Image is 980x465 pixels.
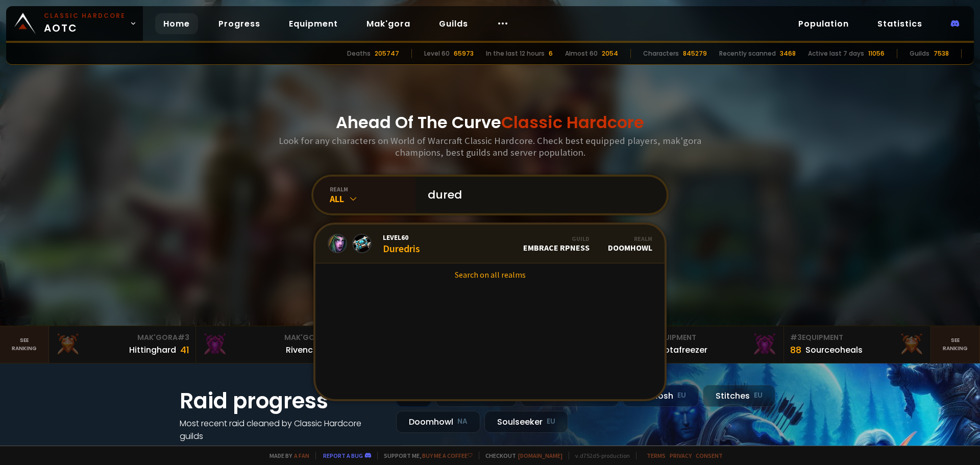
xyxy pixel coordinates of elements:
[424,49,450,58] div: Level 60
[479,452,562,459] span: Checkout
[523,235,590,242] div: Guild
[44,11,126,36] span: AOTC
[422,452,473,459] a: Buy me a coffee
[931,326,980,363] a: Seeranking
[315,225,665,263] a: Level60DuredrisGuildEmbrace RPnessRealmDoomhowl
[703,385,775,407] div: Stitches
[790,343,801,357] div: 88
[549,49,553,58] div: 6
[643,332,777,343] div: Equipment
[784,326,931,363] a: #3Equipment88Sourceoheals
[780,49,796,58] div: 3468
[790,332,924,343] div: Equipment
[178,332,189,342] span: # 3
[180,417,384,443] h4: Most recent raid cleaned by Classic Hardcore guilds
[44,11,126,20] small: Classic Hardcore
[275,135,705,158] h3: Look for any characters on World of Warcraft Classic Hardcore. Check best equipped players, mak'g...
[868,49,885,58] div: 11056
[565,49,598,58] div: Almost 60
[375,49,399,58] div: 205747
[486,49,545,58] div: In the last 12 hours
[647,452,666,459] a: Terms
[658,344,707,356] div: Notafreezer
[180,443,246,455] a: See all progress
[330,193,415,205] div: All
[608,235,652,242] div: Realm
[643,49,679,58] div: Characters
[677,390,686,401] small: EU
[457,417,468,427] small: NA
[202,332,336,343] div: Mak'Gora
[377,452,473,459] span: Support me,
[49,326,196,363] a: Mak'Gora#3Hittinghard41
[869,13,930,34] a: Statistics
[670,452,692,459] a: Privacy
[396,411,480,433] div: Doomhowl
[790,332,802,342] span: # 3
[805,344,863,356] div: Sourceoheals
[294,452,309,459] a: a fan
[55,332,189,343] div: Mak'Gora
[281,13,346,34] a: Equipment
[910,49,929,58] div: Guilds
[180,385,384,417] h1: Raid progress
[608,235,652,253] div: Doomhowl
[155,13,198,34] a: Home
[569,452,630,459] span: v. d752d5 - production
[484,411,568,433] div: Soulseeker
[347,49,371,58] div: Deaths
[790,13,857,34] a: Population
[383,233,420,242] span: Level 60
[330,185,415,193] div: realm
[547,417,555,427] small: EU
[602,49,618,58] div: 2054
[808,49,864,58] div: Active last 7 days
[683,49,707,58] div: 845279
[336,110,644,135] h1: Ahead Of The Curve
[6,6,143,41] a: Classic HardcoreAOTC
[196,326,343,363] a: Mak'Gora#2Rivench100
[263,452,309,459] span: Made by
[358,13,419,34] a: Mak'gora
[523,235,590,253] div: Embrace RPness
[431,13,476,34] a: Guilds
[180,343,189,357] div: 41
[323,452,363,459] a: Report a bug
[518,452,562,459] a: [DOMAIN_NAME]
[454,49,474,58] div: 65973
[637,326,784,363] a: #2Equipment88Notafreezer
[286,344,318,356] div: Rivench
[210,13,268,34] a: Progress
[315,263,665,286] a: Search on all realms
[623,385,699,407] div: Nek'Rosh
[383,233,420,255] div: Duredris
[129,344,176,356] div: Hittinghard
[422,177,654,213] input: Search a character...
[934,49,949,58] div: 7538
[754,390,763,401] small: EU
[696,452,723,459] a: Consent
[501,111,644,134] span: Classic Hardcore
[719,49,776,58] div: Recently scanned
